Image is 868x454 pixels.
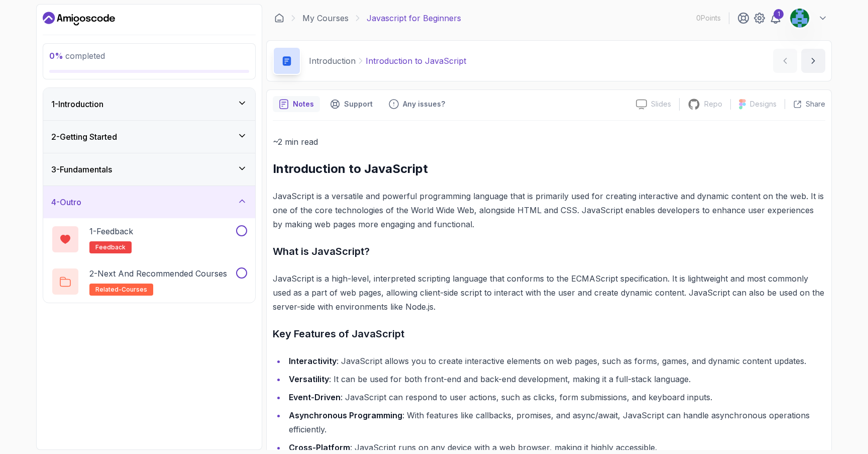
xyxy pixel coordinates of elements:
[289,374,329,384] strong: Versatility
[273,135,825,149] p: ~2 min read
[302,12,349,24] a: My Courses
[289,392,341,402] strong: Event-Driven
[785,99,825,109] button: Share
[289,356,337,366] strong: Interactivity
[324,96,379,112] button: Support button
[801,49,825,73] button: next content
[651,99,671,109] p: Slides
[790,9,809,28] img: user profile image
[293,99,314,109] p: Notes
[89,267,227,280] p: 2 - Next and Recommended Courses
[289,442,350,452] strong: Cross-Platform
[367,12,461,24] p: Javascript for Beginners
[773,49,797,73] button: previous content
[43,11,115,27] a: Dashboard
[43,153,255,186] button: 3-Fundamentals
[89,225,133,237] p: 1 - Feedback
[704,99,722,109] p: Repo
[344,99,373,109] p: Support
[289,410,402,420] strong: Asynchronous Programming
[43,186,255,218] button: 4-Outro
[774,9,784,19] div: 1
[273,243,825,259] h3: What is JavaScript?
[286,354,825,368] li: : JavaScript allows you to create interactive elements on web pages, such as forms, games, and dy...
[51,196,81,208] h3: 4 - Outro
[43,88,255,120] button: 1-Introduction
[309,55,356,67] p: Introduction
[770,12,782,24] a: 1
[51,131,117,143] h3: 2 - Getting Started
[49,51,105,61] span: completed
[95,243,126,251] span: feedback
[51,163,112,175] h3: 3 - Fundamentals
[383,96,451,112] button: Feedback button
[273,96,320,112] button: notes button
[273,326,825,342] h3: Key Features of JavaScript
[286,408,825,436] li: : With features like callbacks, promises, and async/await, JavaScript can handle asynchronous ope...
[43,121,255,153] button: 2-Getting Started
[790,8,828,28] button: user profile image
[806,99,825,109] p: Share
[95,286,147,294] span: related-courses
[51,225,247,253] button: 1-Feedbackfeedback
[273,189,825,231] p: JavaScript is a versatile and powerful programming language that is primarily used for creating i...
[49,51,63,61] span: 0 %
[286,372,825,386] li: : It can be used for both front-end and back-end development, making it a full-stack language.
[273,271,825,314] p: JavaScript is a high-level, interpreted scripting language that conforms to the ECMAScript specif...
[51,98,103,110] h3: 1 - Introduction
[366,55,466,67] p: Introduction to JavaScript
[403,99,445,109] p: Any issues?
[286,390,825,404] li: : JavaScript can respond to user actions, such as clicks, form submissions, and keyboard inputs.
[274,13,284,23] a: Dashboard
[750,99,777,109] p: Designs
[51,267,247,296] button: 2-Next and Recommended Coursesrelated-courses
[696,13,721,23] p: 0 Points
[273,161,825,177] h2: Introduction to JavaScript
